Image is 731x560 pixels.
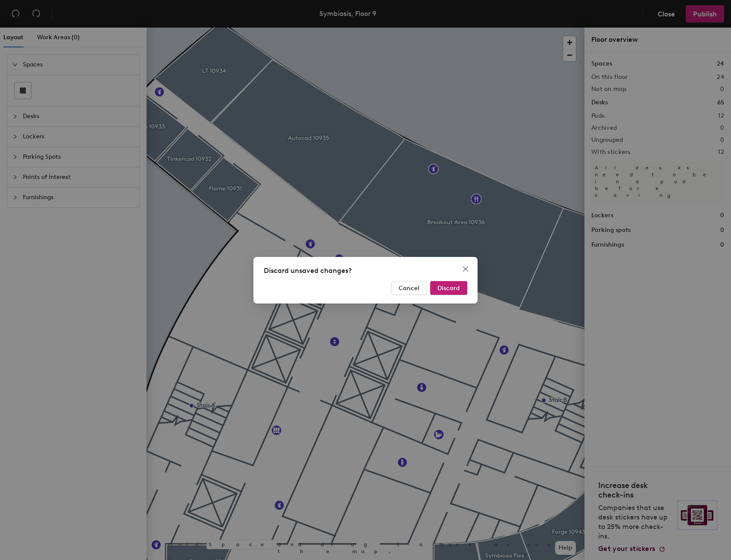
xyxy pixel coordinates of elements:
[437,284,460,291] span: Discard
[462,266,469,272] span: close
[399,284,419,291] span: Cancel
[430,281,467,295] button: Discard
[391,281,427,295] button: Cancel
[459,266,472,272] span: Close
[264,266,467,276] div: Discard unsaved changes?
[459,262,472,276] button: Close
